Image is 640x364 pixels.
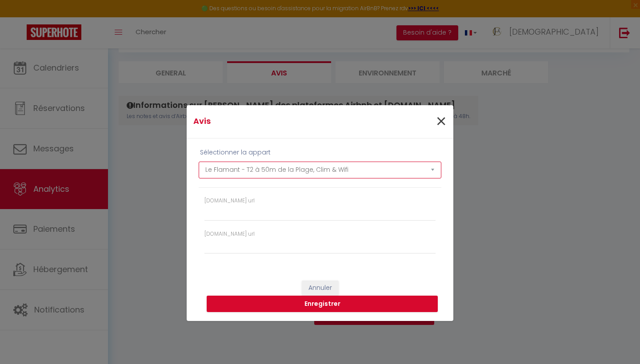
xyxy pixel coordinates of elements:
h4: Avis [193,115,358,127]
button: Close [436,112,447,131]
span: × [436,108,447,135]
button: Annuler [302,281,339,296]
label: [DOMAIN_NAME] url [204,230,255,238]
button: Enregistrer [207,296,438,313]
label: [DOMAIN_NAME] url [204,197,255,205]
div: Sélectionner la appart [194,147,437,157]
